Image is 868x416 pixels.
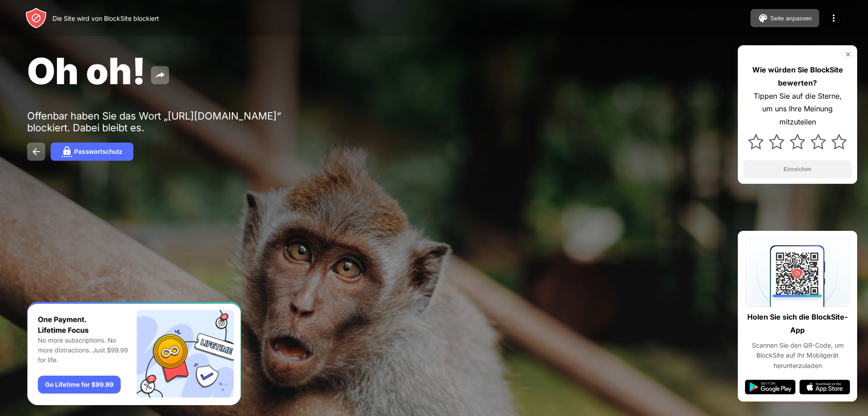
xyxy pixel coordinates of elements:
[51,143,133,161] button: Passwortschutz
[811,134,826,149] img: star.svg
[27,302,241,406] iframe: Banner
[844,51,852,58] img: rate-us-close.svg
[752,341,844,369] font: Scannen Sie den QR-Code, um BlockSite auf Ihr Mobilgerät herunterzuladen
[745,380,796,394] img: google-play.svg
[747,312,848,335] font: Holen Sie sich die BlockSite-App
[155,70,165,81] img: share.svg
[750,9,819,27] button: Seite anpassen
[769,134,784,149] img: star.svg
[74,148,123,155] font: Passwortschutz
[52,14,159,22] font: Die Site wird von BlockSite blockiert
[31,146,42,157] img: back.svg
[831,134,847,149] img: star.svg
[25,7,47,29] img: header-logo.svg
[790,134,805,149] img: star.svg
[754,91,842,127] font: Tippen Sie auf die Sterne, um uns Ihre Meinung mitzuteilen
[752,65,843,87] font: Wie würden Sie BlockSite bewerten?
[745,238,850,307] img: qrcode.svg
[27,110,281,134] font: Offenbar haben Sie das Wort „[URL][DOMAIN_NAME]“ blockiert. Dabei bleibt es.
[748,134,764,149] img: star.svg
[799,380,850,394] img: app-store.svg
[770,15,812,22] font: Seite anpassen
[758,13,769,24] img: pallet.svg
[61,146,72,157] img: password.svg
[828,13,839,24] img: menu-icon.svg
[783,166,811,172] font: Einreichen
[27,49,146,93] font: Oh oh!
[743,160,852,178] button: Einreichen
